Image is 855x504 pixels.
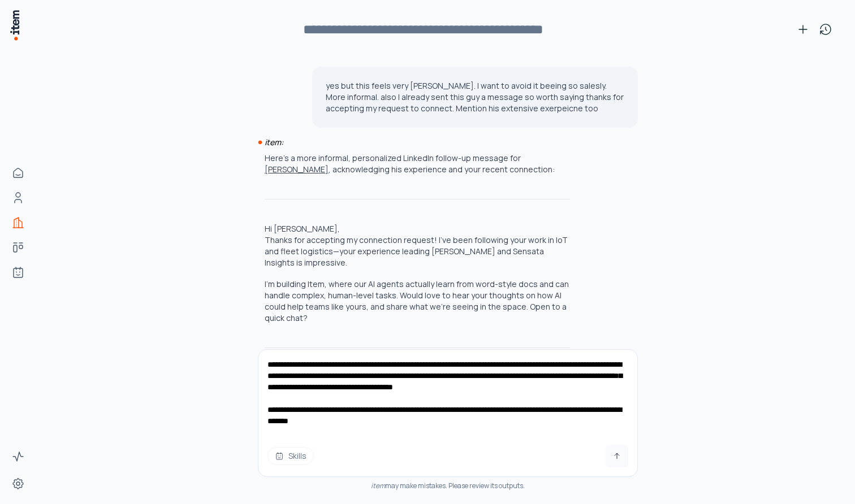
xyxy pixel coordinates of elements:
[265,279,570,324] p: I’m building Item, where our AI agents actually learn from word-style docs and can handle complex...
[371,481,385,490] i: item
[258,481,638,490] div: may make mistakes. Please review its outputs.
[7,261,29,284] a: Agents
[288,450,306,462] span: Skills
[7,472,29,495] a: Settings
[267,447,314,465] button: Skills
[7,186,29,209] a: People
[265,223,570,268] p: Hi [PERSON_NAME], Thanks for accepting my connection request! I’ve been following your work in Io...
[265,137,283,147] i: item:
[7,236,29,259] a: Deals
[9,9,20,41] img: Item Brain Logo
[792,18,814,41] button: New conversation
[326,80,624,114] p: yes but this feels very [PERSON_NAME]. I want to avoid it beeing so salesly. More informal. also ...
[7,445,29,468] a: Activity
[814,18,837,41] button: View history
[265,164,329,175] button: [PERSON_NAME]
[7,162,29,184] a: Home
[7,211,29,234] a: Companies
[606,445,628,467] button: Send message
[265,153,555,175] p: Here’s a more informal, personalized LinkedIn follow-up message for , acknowledging his experienc...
